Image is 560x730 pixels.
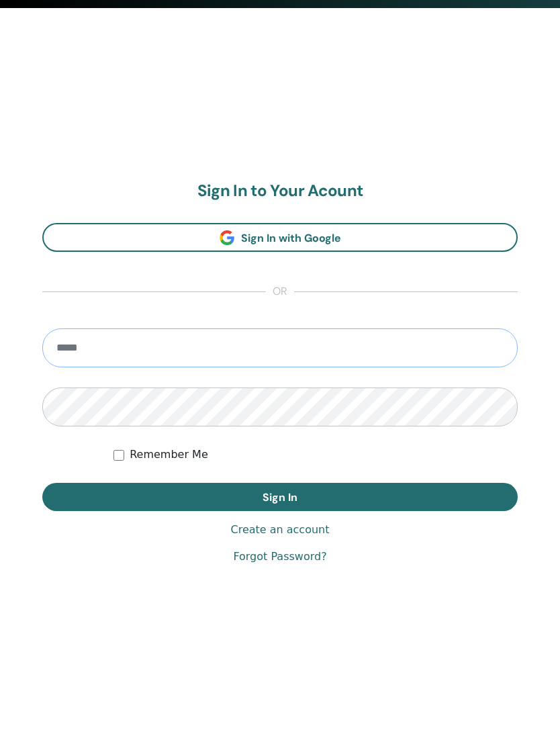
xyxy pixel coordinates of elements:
div: Keep me authenticated indefinitely or until I manually logout [113,447,518,463]
span: or [266,284,294,300]
label: Remember Me [130,447,208,463]
span: Sign In [263,490,297,504]
a: Forgot Password? [233,549,326,565]
h2: Sign In to Your Acount [42,181,518,201]
a: Sign In with Google [42,223,518,252]
button: Sign In [42,483,518,511]
span: Sign In with Google [241,231,341,245]
a: Create an account [230,522,329,538]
